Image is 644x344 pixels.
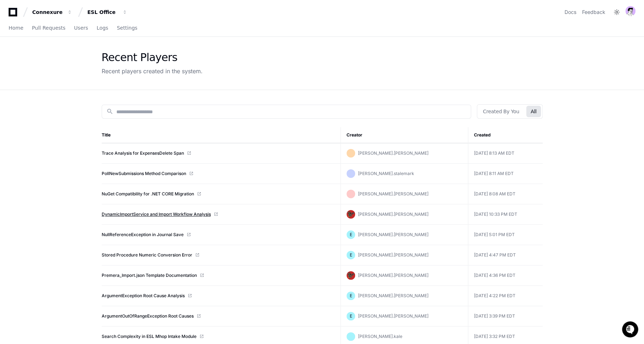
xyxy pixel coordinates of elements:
[74,20,88,36] a: Users
[479,106,523,117] button: Created By You
[9,20,23,36] a: Home
[358,273,428,278] span: [PERSON_NAME].[PERSON_NAME]
[468,127,543,143] th: Created
[468,225,543,245] td: [DATE] 5:01 PM EDT
[84,6,130,19] button: ESL Office
[347,271,355,280] img: avatar
[350,313,352,319] h1: E
[102,191,194,197] a: NuGet Compatibility for .NET CORE Migration
[468,184,543,204] td: [DATE] 8:08 AM EDT
[358,293,428,298] span: [PERSON_NAME].[PERSON_NAME]
[122,55,130,64] button: Start new chat
[358,334,402,339] span: [PERSON_NAME].kale
[50,75,87,80] a: Powered byPylon
[102,211,211,217] a: DynamicImportService and Import Workflow Analysis
[97,20,108,36] a: Logs
[102,51,203,64] div: Recent Players
[106,108,113,115] mat-icon: search
[102,67,203,75] div: Recent players created in the system.
[102,273,197,278] a: Premera_Import.json Template Documentation
[7,7,21,21] img: PlayerZero
[358,313,428,319] span: [PERSON_NAME].[PERSON_NAME]
[102,252,192,258] a: Stored Procedure Numeric Conversion Error
[468,143,543,164] td: [DATE] 8:13 AM EDT
[102,127,341,143] th: Title
[102,232,184,238] a: NullReferenceException in Journal Save
[341,127,468,143] th: Creator
[71,75,87,80] span: Pylon
[350,232,352,238] h1: E
[102,150,184,156] a: Trace Analysis for ExpensesDelete Span
[468,164,543,184] td: [DATE] 8:11 AM EDT
[347,210,355,219] img: avatar
[29,6,75,19] button: Connexure
[102,313,194,319] a: ArgumentOutOfRangeException Root Causes
[9,26,23,30] span: Home
[358,171,414,176] span: [PERSON_NAME].stalemark
[350,293,352,299] h1: E
[625,6,635,16] img: avatar
[97,26,108,30] span: Logs
[358,211,428,217] span: [PERSON_NAME].[PERSON_NAME]
[32,20,65,36] a: Pull Requests
[350,252,352,258] h1: E
[117,20,137,36] a: Settings
[102,334,197,339] a: Search Complexity in ESL Mhop Intake Module
[117,26,137,30] span: Settings
[621,320,640,340] iframe: Open customer support
[24,60,91,66] div: We're available if you need us!
[7,53,20,66] img: 1736555170064-99ba0984-63c1-480f-8ee9-699278ef63ed
[526,106,541,117] button: All
[358,252,428,258] span: [PERSON_NAME].[PERSON_NAME]
[565,9,576,16] a: Docs
[24,53,117,60] div: Start new chat
[32,9,63,16] div: Connexure
[468,306,543,326] td: [DATE] 3:39 PM EDT
[468,265,543,286] td: [DATE] 4:36 PM EDT
[358,150,428,156] span: [PERSON_NAME].[PERSON_NAME]
[468,204,543,225] td: [DATE] 10:33 PM EDT
[582,9,605,16] button: Feedback
[87,9,118,16] div: ESL Office
[7,29,130,40] div: Welcome
[102,293,185,299] a: ArgumentException Root Cause Analysis
[468,245,543,265] td: [DATE] 4:47 PM EDT
[358,191,428,196] span: [PERSON_NAME].[PERSON_NAME]
[358,232,428,237] span: [PERSON_NAME].[PERSON_NAME]
[74,26,88,30] span: Users
[32,26,65,30] span: Pull Requests
[468,286,543,306] td: [DATE] 4:22 PM EDT
[102,171,186,176] a: PollNewSubmissions Method Comparison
